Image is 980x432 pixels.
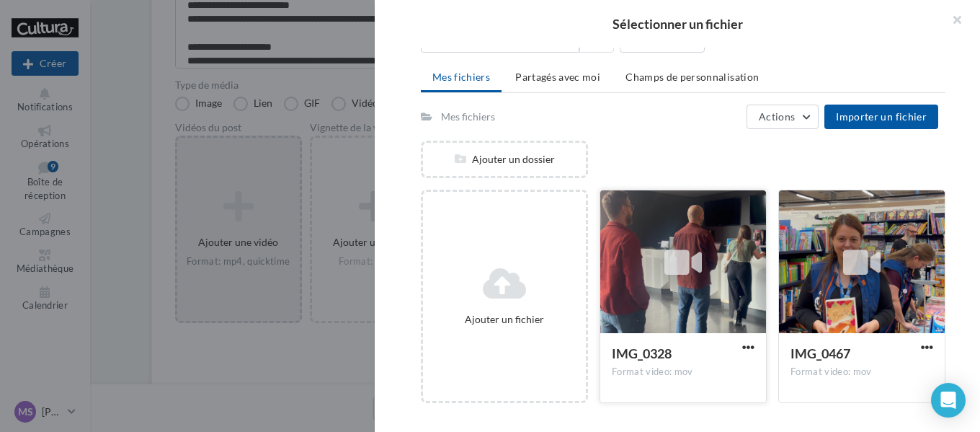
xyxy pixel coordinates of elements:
[931,383,966,418] div: Open Intercom Messenger
[790,345,850,361] span: IMG_0467
[612,366,754,379] div: Format video: mov
[441,110,495,124] div: Mes fichiers
[790,366,933,379] div: Format video: mov
[423,152,586,167] div: Ajouter un dossier
[612,345,672,361] span: IMG_0328
[398,17,957,30] h2: Sélectionner un fichier
[429,312,580,327] div: Ajouter un fichier
[625,71,759,83] span: Champs de personnalisation
[432,71,490,83] span: Mes fichiers
[824,105,938,129] button: Importer un fichier
[747,105,819,129] button: Actions
[759,110,795,123] span: Actions
[836,110,927,123] span: Importer un fichier
[515,71,600,83] span: Partagés avec moi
